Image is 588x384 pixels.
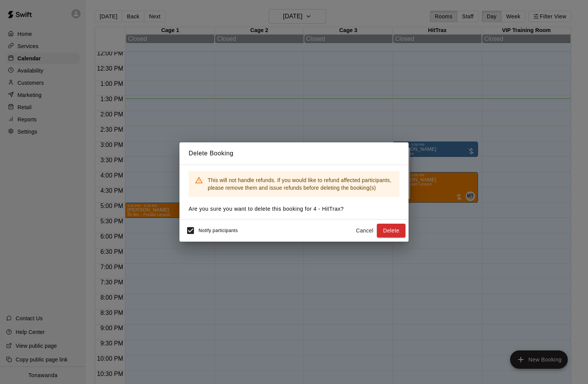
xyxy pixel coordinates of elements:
button: Cancel [352,224,377,238]
div: This will not handle refunds. If you would like to refund affected participants, please remove th... [208,173,393,195]
p: Are you sure you want to delete this booking for 4 - HitTrax ? [189,205,399,213]
button: Delete [377,224,405,238]
span: Notify participants [199,228,238,233]
h2: Delete Booking [179,142,409,165]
